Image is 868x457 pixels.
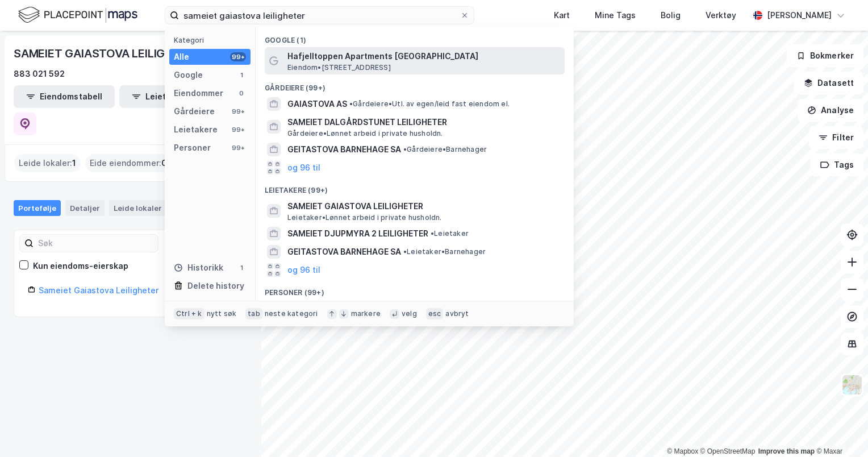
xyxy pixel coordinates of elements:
[174,86,223,100] div: Eiendommer
[794,72,863,94] button: Datasett
[65,200,105,216] div: Detaljer
[811,402,868,457] iframe: Chat Widget
[230,107,246,116] div: 99+
[758,447,815,455] a: Improve this map
[287,49,560,63] span: Hafjelltoppen Apartments [GEOGRAPHIC_DATA]
[287,263,320,277] button: og 96 til
[18,5,137,25] img: logo.f888ab2527a4732fd821a326f86c7f29.svg
[174,50,189,64] div: Alle
[595,9,636,22] div: Mine Tags
[119,85,220,108] button: Leietakertabell
[174,105,215,118] div: Gårdeiere
[431,229,434,238] span: •
[811,153,863,176] button: Tags
[72,156,76,170] span: 1
[798,99,863,122] button: Analyse
[230,52,246,61] div: 99+
[14,200,61,216] div: Portefølje
[767,9,832,22] div: [PERSON_NAME]
[287,63,391,72] span: Eiendom • [STREET_ADDRESS]
[287,200,560,213] span: SAMEIET GAIASTOVA LEILIGHETER
[237,70,246,80] div: 1
[706,9,736,22] div: Verktøy
[787,44,863,67] button: Bokmerker
[237,263,246,272] div: 1
[841,374,863,396] img: Z
[403,247,486,256] span: Leietaker • Barnehager
[403,247,407,256] span: •
[403,145,487,154] span: Gårdeiere • Barnehager
[256,177,574,197] div: Leietakere (99+)
[237,89,246,98] div: 0
[230,143,246,152] div: 99+
[164,202,176,214] div: 1
[287,161,320,175] button: og 96 til
[109,200,180,216] div: Leide lokaler
[14,85,115,108] button: Eiendomstabell
[402,309,417,318] div: velg
[287,97,347,111] span: GAIASTOVA AS
[39,285,158,295] a: Sameiet Gaiastova Leiligheter
[431,229,469,238] span: Leietaker
[174,141,211,155] div: Personer
[230,125,246,134] div: 99+
[187,279,244,293] div: Delete history
[174,261,223,275] div: Historikk
[14,67,65,81] div: 883 021 592
[34,235,158,252] input: Søk
[174,36,251,44] div: Kategori
[667,447,698,455] a: Mapbox
[33,259,128,273] div: Kun eiendoms-eierskap
[207,309,237,318] div: nytt søk
[287,213,442,222] span: Leietaker • Lønnet arbeid i private husholdn.
[161,156,167,170] span: 0
[256,74,574,95] div: Gårdeiere (99+)
[809,126,863,149] button: Filter
[351,309,381,318] div: markere
[403,145,407,153] span: •
[174,123,218,136] div: Leietakere
[174,68,203,82] div: Google
[349,99,510,109] span: Gårdeiere • Utl. av egen/leid fast eiendom el.
[14,154,81,172] div: Leide lokaler :
[174,308,205,319] div: Ctrl + k
[287,115,560,129] span: SAMEIET DALGÅRDSTUNET LEILIGHETER
[287,245,401,259] span: GEITASTOVA BARNEHAGE SA
[554,9,570,22] div: Kart
[85,154,172,172] div: Eide eiendommer :
[265,309,318,318] div: neste kategori
[445,309,469,318] div: avbryt
[14,44,203,63] div: SAMEIET GAIASTOVA LEILIGHETER
[287,129,443,138] span: Gårdeiere • Lønnet arbeid i private husholdn.
[700,447,756,455] a: OpenStreetMap
[287,143,401,156] span: GEITASTOVA BARNEHAGE SA
[349,99,353,108] span: •
[179,7,460,24] input: Søk på adresse, matrikkel, gårdeiere, leietakere eller personer
[661,9,681,22] div: Bolig
[287,227,428,240] span: SAMEIET DJUPMYRA 2 LEILIGHETER
[256,27,574,47] div: Google (1)
[426,308,444,319] div: esc
[256,279,574,300] div: Personer (99+)
[245,308,262,319] div: tab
